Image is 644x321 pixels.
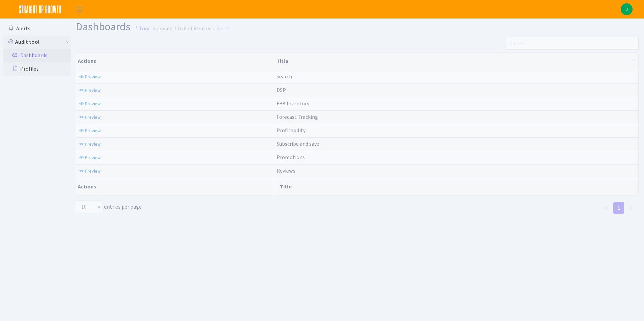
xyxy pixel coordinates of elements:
a: J [621,3,633,15]
h1: Dashboards [76,21,150,34]
a: Dashboards [3,49,71,62]
span: Preview [85,101,101,107]
div: Showing 1 to 8 of 8 entries. [153,25,215,33]
a: Preview [77,99,102,109]
span: Preview [85,114,101,120]
span: Reviews [277,167,295,174]
a: Profiles [3,62,71,76]
a: 1 [613,202,624,214]
span: Promotions [277,154,305,161]
a: Preview [77,126,102,136]
span: Preview [85,141,101,147]
span: Preview [85,74,101,80]
a: Tour [130,20,150,34]
span: Preview [85,168,101,174]
a: Audit tool [3,35,71,49]
button: Toggle navigation [71,4,88,15]
a: Preview [77,85,102,96]
a: Preview [77,139,102,149]
a: Preview [77,166,102,176]
span: DSP [277,86,286,94]
span: Preview [85,87,101,94]
select: entries per page [76,201,102,213]
th: Title [277,178,638,195]
span: Preview [85,154,101,161]
th: Actions [76,53,274,70]
span: Subscribe and save [277,140,319,147]
img: Jessica Toroosian [621,3,633,15]
th: Actions [76,178,272,195]
input: Search... [506,37,639,50]
a: Reset [216,25,230,33]
a: Alerts [3,22,71,35]
span: Search [277,73,292,80]
a: Preview [77,152,102,163]
small: Tour [132,23,150,34]
span: Profitability [277,127,305,134]
a: Preview [77,112,102,122]
span: Forecast Tracking [277,113,318,120]
a: Preview [77,72,102,82]
span: Preview [85,128,101,134]
span: FBA Inventory [277,100,309,107]
th: Title : activate to sort column ascending [274,53,638,70]
label: entries per page [76,201,142,213]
